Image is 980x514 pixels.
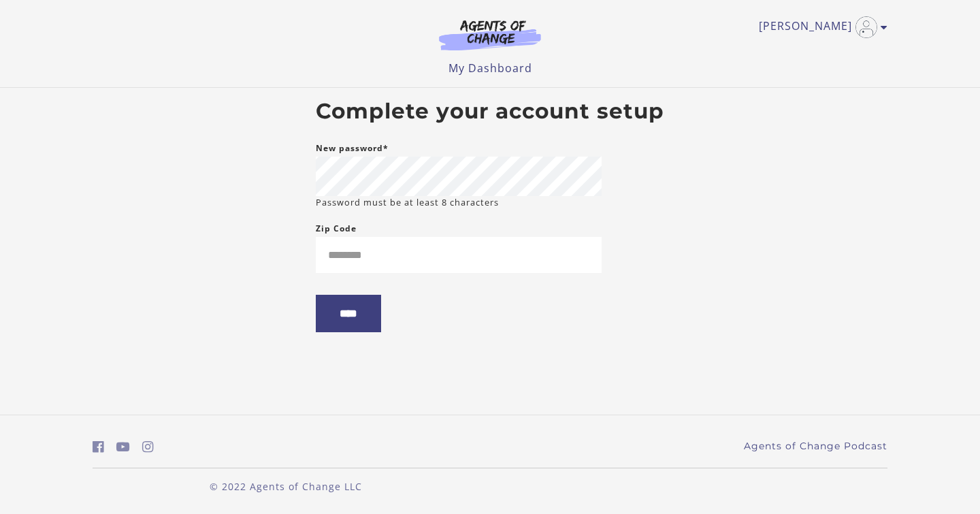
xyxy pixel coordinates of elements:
a: My Dashboard [448,61,532,76]
a: Toggle menu [759,16,881,38]
p: © 2022 Agents of Change LLC [93,479,479,494]
i: https://www.facebook.com/groups/aswbtestprep (Open in a new window) [93,440,104,453]
img: Agents of Change Logo [425,19,555,50]
i: https://www.youtube.com/c/AgentsofChangeTestPrepbyMeaganMitchell (Open in a new window) [116,440,130,453]
h2: Complete your account setup [316,99,664,125]
label: Zip Code [316,221,357,237]
i: https://www.instagram.com/agentsofchangeprep/ (Open in a new window) [142,440,154,453]
a: https://www.instagram.com/agentsofchangeprep/ (Open in a new window) [142,437,154,457]
a: https://www.youtube.com/c/AgentsofChangeTestPrepbyMeaganMitchell (Open in a new window) [116,437,130,457]
label: New password* [316,140,389,157]
a: https://www.facebook.com/groups/aswbtestprep (Open in a new window) [93,437,104,457]
small: Password must be at least 8 characters [316,196,499,209]
a: Agents of Change Podcast [744,439,887,453]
